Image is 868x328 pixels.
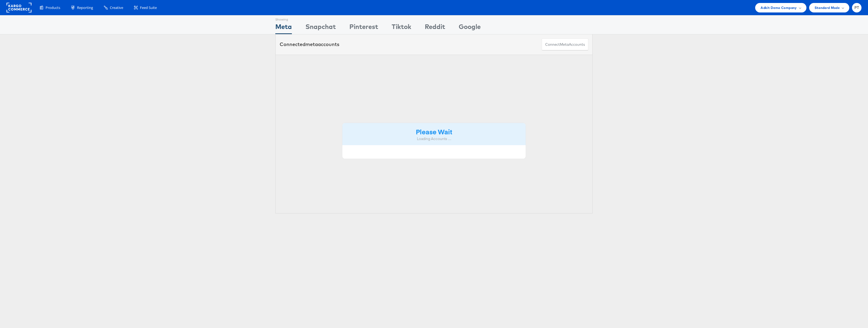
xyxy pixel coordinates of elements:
span: Creative [110,5,123,10]
div: Snapchat [305,22,336,34]
div: Tiktok [392,22,411,34]
span: Feed Suite [140,5,157,10]
span: meta [305,41,318,47]
strong: Please Wait [416,127,452,136]
span: Reporting [77,5,93,10]
span: meta [560,42,569,47]
span: Standard Mode [815,5,840,11]
div: Reddit [425,22,445,34]
span: Products [46,5,60,10]
div: Pinterest [349,22,378,34]
div: Google [459,22,481,34]
div: Loading Accounts .... [346,136,522,141]
div: Meta [275,22,292,34]
div: Showing [275,15,292,22]
span: Adkit Demo Company [761,5,797,11]
button: ConnectmetaAccounts [542,38,588,51]
span: PT [854,6,859,9]
div: Connected accounts [280,41,339,48]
